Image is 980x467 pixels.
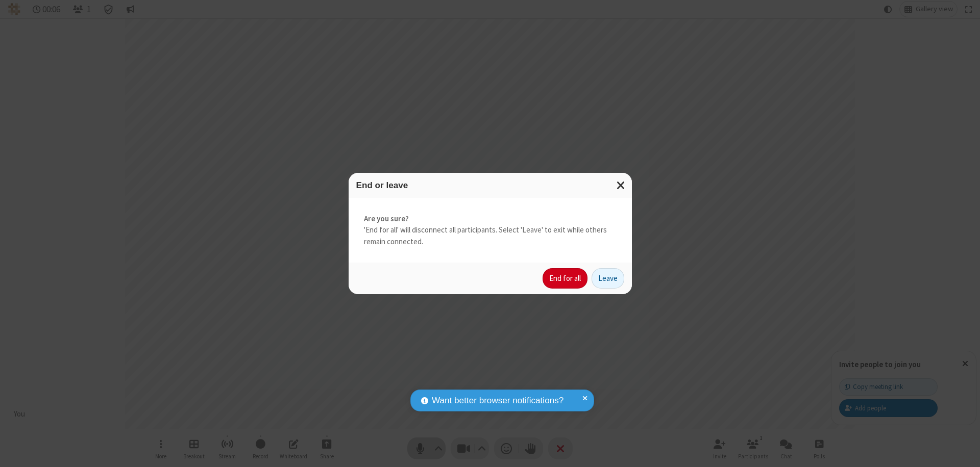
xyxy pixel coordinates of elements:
span: Want better browser notifications? [432,394,563,407]
div: 'End for all' will disconnect all participants. Select 'Leave' to exit while others remain connec... [349,198,632,263]
button: Leave [592,268,624,289]
button: End for all [543,268,587,289]
strong: Are you sure? [364,213,617,225]
h3: End or leave [356,180,624,190]
button: Close modal [610,173,632,198]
